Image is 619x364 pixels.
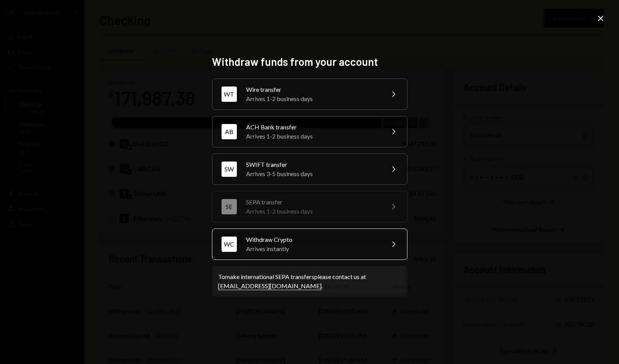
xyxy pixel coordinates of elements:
[222,87,237,102] div: WT
[222,162,237,177] div: SW
[246,235,379,244] div: Withdraw Crypto
[212,116,407,147] button: ABACH Bank transferArrives 1-2 business days
[246,85,379,94] div: Wire transfer
[212,153,407,185] button: SWSWIFT transferArrives 3-5 business days
[246,198,379,207] div: SEPA transfer
[222,199,237,214] div: SE
[246,244,379,253] div: Arrives instantly
[246,94,379,103] div: Arrives 1-2 business days
[246,160,379,169] div: SWIFT transfer
[222,124,237,139] div: AB
[212,78,407,110] button: WTWire transferArrives 1-2 business days
[212,54,407,69] h2: Withdraw funds from your account
[212,229,407,260] button: WCWithdraw CryptoArrives instantly
[218,282,322,290] a: [EMAIL_ADDRESS][DOMAIN_NAME]
[246,169,379,178] div: Arrives 3-5 business days
[246,132,379,141] div: Arrives 1-2 business days
[246,122,379,132] div: ACH Bank transfer
[212,191,407,222] button: SESEPA transferArrives 1-2 business days
[246,207,379,216] div: Arrives 1-2 business days
[218,272,401,291] div: To make international SEPA transfers please contact us at .
[222,237,237,252] div: WC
